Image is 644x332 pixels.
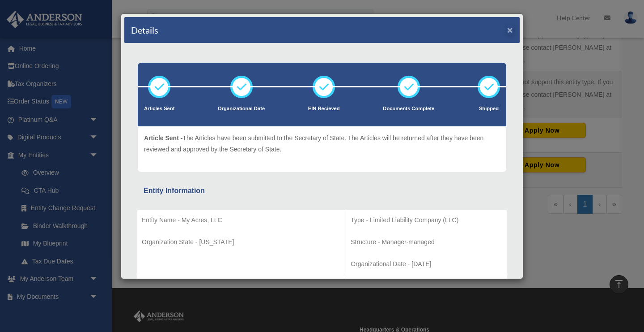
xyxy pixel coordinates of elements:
p: Entity Name - My Acres, LLC [142,215,341,226]
p: Organizational Date [218,104,265,113]
p: Articles Sent [144,104,174,113]
div: Entity Information [144,185,500,197]
p: Type - Limited Liability Company (LLC) [351,215,502,226]
span: Article Sent - [144,134,182,142]
p: Structure - Manager-managed [351,237,502,248]
p: Shipped [478,104,500,113]
p: The Articles have been submitted to the Secretary of State. The Articles will be returned after t... [144,133,500,155]
p: EIN Recieved [308,104,340,113]
p: Organization State - [US_STATE] [142,237,341,248]
h4: Details [131,24,158,36]
p: Organizational Date - [DATE] [351,259,502,270]
p: Documents Complete [383,104,434,113]
button: × [507,25,513,34]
